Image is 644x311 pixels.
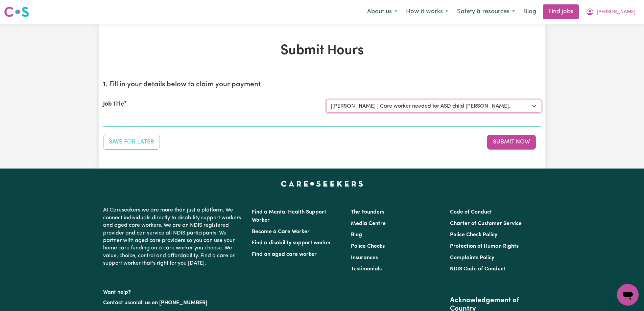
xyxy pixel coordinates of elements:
a: Contact us [103,300,130,306]
a: Testimonials [351,266,382,272]
h2: 1. Fill in your details below to claim your payment [103,81,541,89]
button: How it works [402,5,453,19]
a: Complaints Policy [450,255,494,261]
a: Become a Care Worker [252,229,310,235]
a: Blog [519,4,540,19]
a: Find a disability support worker [252,240,331,246]
p: or [103,296,244,309]
img: Careseekers logo [4,6,29,18]
button: About us [363,5,402,19]
iframe: Button to launch messaging window [617,284,639,306]
button: My Account [581,5,640,19]
button: Submit your job report [487,135,536,150]
a: Media Centre [351,221,386,226]
a: Charter of Customer Service [450,221,522,226]
a: Find jobs [543,4,579,19]
h1: Submit Hours [103,43,541,59]
a: Find a Mental Health Support Worker [252,209,326,223]
p: Want help? [103,286,244,296]
label: Job title [103,100,124,109]
a: Blog [351,232,362,238]
a: Insurances [351,255,378,261]
a: Protection of Human Rights [450,244,519,249]
a: call us on [PHONE_NUMBER] [135,300,207,306]
button: Safety & resources [453,5,519,19]
p: At Careseekers we are more than just a platform. We connect individuals directly to disability su... [103,204,244,270]
a: NDIS Code of Conduct [450,266,505,272]
a: Careseekers logo [4,4,29,20]
a: Find an aged care worker [252,252,317,257]
a: Code of Conduct [450,209,492,215]
a: Police Checks [351,244,385,249]
span: [PERSON_NAME] [597,8,636,16]
button: Save your job report [103,135,160,150]
a: Police Check Policy [450,232,497,238]
a: The Founders [351,209,384,215]
a: Careseekers home page [281,181,363,186]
